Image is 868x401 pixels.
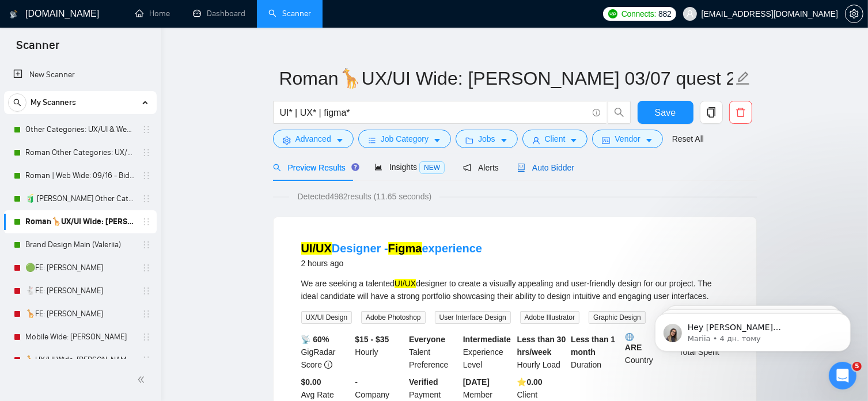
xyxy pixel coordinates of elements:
a: Roman | Web Wide: 09/16 - Bid in Range [25,164,135,187]
button: idcardVendorcaret-down [592,130,662,148]
a: setting [845,9,863,18]
button: search [8,93,26,112]
a: Roman🦒UX/UI Wide: [PERSON_NAME] 03/07 quest 22/09 [25,210,135,233]
span: Graphic Design [589,311,646,324]
span: UX/UI Design [301,311,352,324]
span: caret-down [500,136,508,145]
span: holder [142,309,151,319]
span: holder [142,332,151,342]
button: search [608,101,631,124]
input: Scanner name... [279,64,733,93]
img: 🌐 [626,333,634,341]
span: caret-down [336,136,344,145]
b: $0.00 [301,377,321,387]
span: user [532,136,540,145]
span: Scanner [7,37,69,61]
div: Tooltip anchor [350,162,361,172]
span: setting [283,136,291,145]
img: logo [10,5,18,24]
span: Adobe Illustrator [520,311,579,324]
mark: Figma [388,242,422,255]
span: copy [700,107,722,118]
button: folderJobscaret-down [456,130,518,148]
span: notification [463,164,471,172]
iframe: To enrich screen reader interactions, please activate Accessibility in Grammarly extension settings [638,289,868,370]
span: Vendor [615,133,640,145]
b: 📡 60% [301,335,329,344]
img: upwork-logo.png [608,9,617,18]
a: Roman Other Categories: UX/UI & Web design copy [PERSON_NAME] [25,141,135,164]
button: barsJob Categorycaret-down [358,130,451,148]
a: 🟢FE: [PERSON_NAME] [25,256,135,279]
b: Everyone [409,335,445,344]
span: Auto Bidder [517,163,574,172]
div: Talent Preference [407,333,461,371]
span: Jobs [478,133,495,145]
a: dashboardDashboard [193,9,245,18]
b: [DATE] [463,377,490,387]
b: Less than 30 hrs/week [517,335,566,357]
span: bars [368,136,376,145]
span: search [273,164,281,172]
a: Reset All [672,133,704,145]
div: We are seeking a talented designer to create a visually appealing and user-friendly design for ou... [301,277,729,302]
button: userClientcaret-down [522,130,588,148]
span: caret-down [433,136,441,145]
b: Verified [409,377,438,387]
span: caret-down [570,136,578,145]
a: 🦒FE: [PERSON_NAME] [25,302,135,326]
span: holder [142,286,151,296]
span: search [608,107,630,118]
span: search [9,99,26,107]
div: Hourly [352,333,407,371]
span: idcard [602,136,610,145]
div: Experience Level [461,333,515,371]
span: holder [142,240,151,249]
span: folder [465,136,473,145]
b: ARE [625,333,674,352]
span: NEW [419,161,445,174]
span: holder [142,263,151,273]
span: Advanced [295,133,331,145]
a: homeHome [135,9,170,18]
span: holder [142,148,151,157]
a: Other Categories: UX/UI & Web design [PERSON_NAME] [25,118,135,141]
span: Client [545,133,566,145]
a: 🧃 [PERSON_NAME] Other Categories 09.12: UX/UI & Web design [25,187,135,210]
b: Intermediate [463,335,511,344]
mark: UI/UX [301,242,332,255]
b: $15 - $35 [355,335,389,344]
span: info-circle [324,361,332,369]
a: searchScanner [268,9,311,18]
span: delete [730,107,752,118]
span: Detected 4982 results (11.65 seconds) [289,190,439,203]
span: Connects: [621,7,656,20]
span: double-left [137,374,149,385]
span: setting [846,9,863,18]
span: Preview Results [273,163,356,172]
li: New Scanner [4,63,157,86]
button: settingAdvancedcaret-down [273,130,354,148]
span: User Interface Design [435,311,511,324]
button: Save [638,101,693,124]
a: 🦒UX/UI Wide: [PERSON_NAME] 03/07 old [25,349,135,372]
span: holder [142,217,151,226]
span: Insights [374,162,445,172]
div: GigRadar Score [299,333,353,371]
span: info-circle [593,109,600,116]
a: UI/UXDesigner -Figmaexperience [301,242,483,255]
span: Adobe Photoshop [361,311,425,324]
div: 2 hours ago [301,256,483,270]
span: edit [736,71,751,86]
p: Message from Mariia, sent 4 дн. тому [50,44,199,55]
span: 882 [658,7,671,20]
span: Alerts [463,163,499,172]
button: setting [845,5,863,23]
div: Duration [568,333,623,371]
span: Job Category [381,133,429,145]
span: 5 [852,362,862,371]
a: 🐇FE: [PERSON_NAME] [25,279,135,302]
b: ⭐️ 0.00 [517,377,543,387]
